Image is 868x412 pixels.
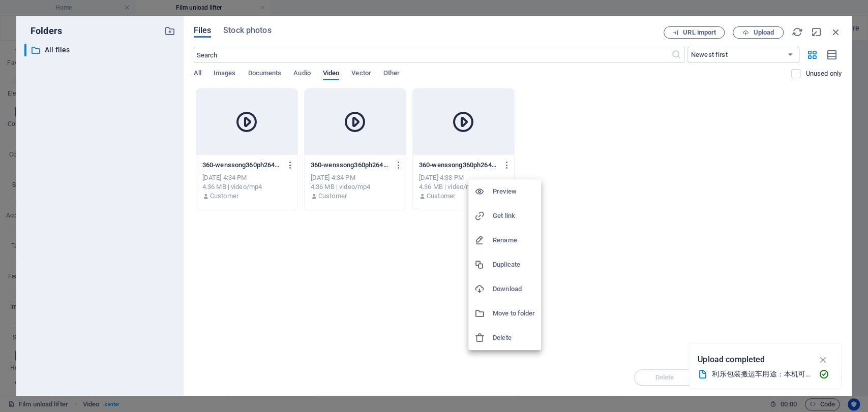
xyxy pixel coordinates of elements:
[493,234,535,246] h6: Rename
[493,332,535,344] h6: Delete
[493,210,535,222] h6: Get link
[493,259,535,271] h6: Duplicate
[493,185,535,198] h6: Preview
[493,283,535,295] h6: Download
[493,307,535,320] h6: Move to folder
